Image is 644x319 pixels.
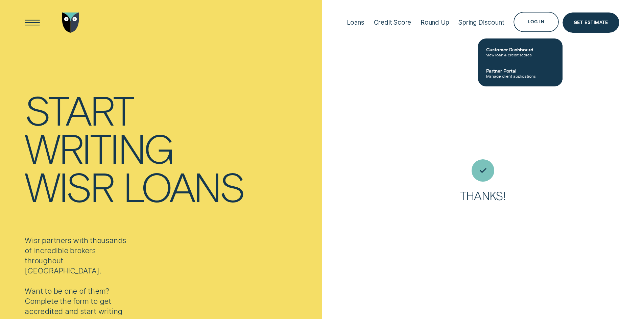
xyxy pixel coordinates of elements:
h3: Thanks! [460,190,506,205]
a: Partner PortalManage client applications [478,62,563,84]
div: writing [25,128,173,167]
button: Log in [514,12,558,32]
button: Open Menu [22,12,43,33]
div: Credit Score [374,19,411,26]
div: loans [123,167,244,205]
h1: Start writing Wisr loans [25,90,318,205]
span: Customer Dashboard [486,47,554,52]
a: Get Estimate [563,12,619,33]
div: Loans [347,19,364,26]
div: Start [25,90,133,129]
span: Partner Portal [486,68,554,74]
div: Round Up [421,19,449,26]
span: Manage client applications [486,74,554,78]
div: Wisr [25,167,113,205]
span: View loan & credit scores [486,52,554,57]
div: Spring Discount [458,19,504,26]
img: Wisr [62,12,79,33]
a: Customer DashboardView loan & credit scores [478,41,563,62]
